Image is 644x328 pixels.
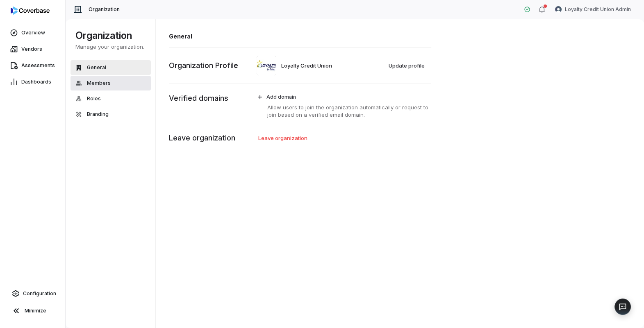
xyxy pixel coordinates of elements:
span: Add domain [266,94,296,100]
span: Assessments [21,62,55,69]
span: Branding [87,111,109,118]
img: Loyalty Credit Union [257,56,276,75]
a: Vendors [2,42,64,57]
p: Leave organization [169,133,235,143]
button: Add domain [253,90,431,104]
button: General [71,60,151,75]
button: Update profile [385,59,430,72]
span: Organization [89,6,120,13]
p: Verified domains [169,93,228,104]
p: Allow users to join the organization automatically or request to join based on a verified email d... [253,104,431,118]
span: Minimize [25,308,46,314]
a: Dashboards [2,75,64,89]
span: Dashboards [21,79,51,85]
button: Leave organization [254,132,312,144]
span: Loyalty Credit Union Admin [565,6,631,13]
button: Minimize [3,303,62,319]
button: Loyalty Credit Union Admin avatarLoyalty Credit Union Admin [550,3,636,16]
p: Manage your organization. [75,43,146,50]
span: Vendors [21,46,42,52]
p: Organization Profile [169,60,238,71]
img: Loyalty Credit Union Admin avatar [555,6,562,13]
h1: Organization [75,29,146,42]
button: Branding [71,107,151,122]
img: logo-D7KZi-bG.svg [11,7,50,15]
a: Configuration [3,286,62,301]
button: Members [71,76,151,90]
span: Loyalty Credit Union [281,62,332,69]
span: General [87,64,106,71]
span: Configuration [23,290,56,297]
span: Overview [21,29,45,36]
button: Roles [71,91,151,106]
h1: General [169,32,431,41]
span: Members [87,80,111,86]
a: Overview [2,25,64,40]
a: Assessments [2,58,64,73]
span: Roles [87,95,101,102]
